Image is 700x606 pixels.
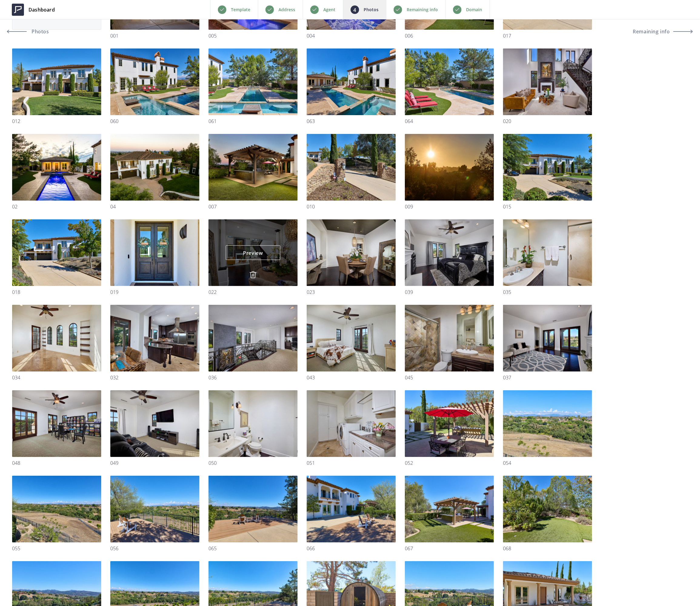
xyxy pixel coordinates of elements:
a: Preview [226,245,280,260]
button: Remaining info [633,24,693,39]
span: Remaining info [633,29,670,34]
p: Template [231,6,251,13]
p: Domain [466,6,482,13]
a: Photos [7,24,62,39]
a: Dashboard [7,1,59,19]
span: Photos [30,29,49,34]
p: Agent [324,6,336,13]
p: Photos [364,6,379,13]
p: Address [279,6,295,13]
span: Dashboard [28,6,55,13]
img: delete [249,271,257,278]
p: Remaining info [407,6,438,13]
